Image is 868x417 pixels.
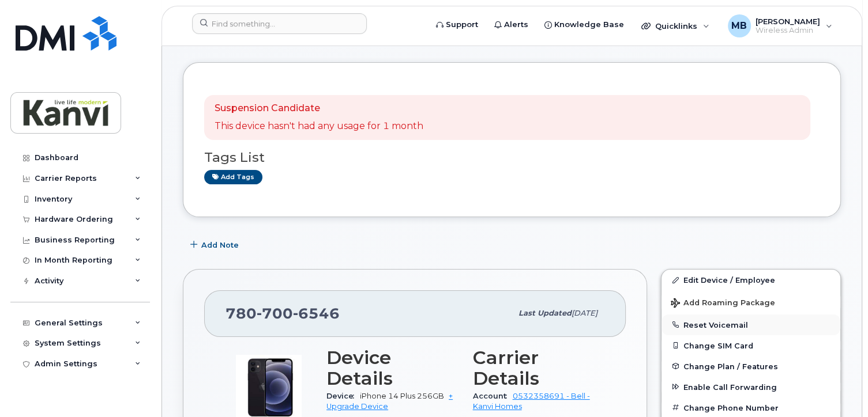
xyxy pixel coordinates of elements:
[572,309,598,317] span: [DATE]
[731,19,747,33] span: MB
[720,14,840,37] div: Molly Bell
[683,362,778,370] span: Change Plan / Features
[554,19,624,31] span: Knowledge Base
[662,377,840,397] button: Enable Call Forwarding
[655,21,697,31] span: Quicklinks
[662,314,840,335] button: Reset Voicemail
[756,17,820,26] span: [PERSON_NAME]
[215,102,423,115] p: Suspension Candidate
[215,120,423,133] p: This device hasn't had any usage for 1 month
[326,347,459,389] h3: Device Details
[662,356,840,377] button: Change Plan / Features
[473,392,513,400] span: Account
[360,392,444,400] span: iPhone 14 Plus 256GB
[226,305,340,322] span: 780
[633,14,717,37] div: Quicklinks
[486,13,536,36] a: Alerts
[326,392,360,400] span: Device
[671,298,775,309] span: Add Roaming Package
[192,13,367,34] input: Find something...
[183,234,249,255] button: Add Note
[504,19,528,31] span: Alerts
[518,309,572,317] span: Last updated
[204,170,262,184] a: Add tags
[683,382,777,391] span: Enable Call Forwarding
[326,392,453,411] a: + Upgrade Device
[293,305,340,322] span: 6546
[257,305,293,322] span: 700
[662,290,840,314] button: Add Roaming Package
[756,26,820,35] span: Wireless Admin
[201,240,239,251] span: Add Note
[204,150,820,165] h3: Tags List
[662,335,840,356] button: Change SIM Card
[473,347,606,389] h3: Carrier Details
[662,270,840,290] a: Edit Device / Employee
[473,392,590,411] a: 0532358691 - Bell - Kanvi Homes
[536,13,632,36] a: Knowledge Base
[428,13,486,36] a: Support
[446,19,478,31] span: Support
